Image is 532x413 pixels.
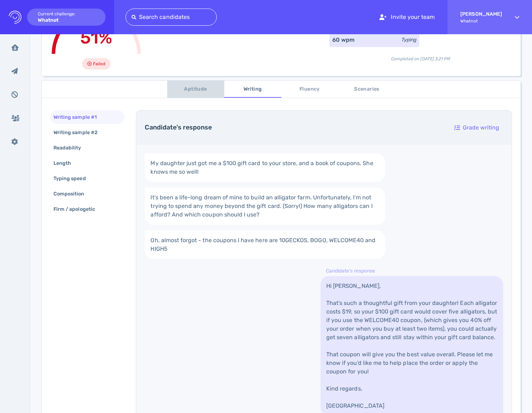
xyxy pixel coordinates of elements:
[52,204,104,214] div: Firm / apologetic
[450,119,503,136] button: Grade writing
[80,27,112,48] span: 51%
[52,173,94,184] div: Typing speed
[172,85,220,94] span: Aptitude
[93,60,105,68] span: Failed
[145,153,385,182] a: My daughter just got me a $100 gift card to your store, and a book of coupons. She knows me so well!
[52,189,93,199] div: Composition
[332,36,354,44] div: 60 wpm
[52,127,106,138] div: Writing sample #2
[145,124,442,132] h4: Candidate's response
[145,188,385,225] a: It's been a life-long dream of mine to build an alligator farm. Unfortunately, I'm not trying to ...
[52,143,90,153] div: Readability
[286,85,334,94] span: Fluency
[329,50,512,62] div: Completed on [DATE] 3:21 PM
[460,19,502,24] span: Whatnot
[52,158,80,168] div: Length
[229,85,277,94] span: Writing
[401,36,416,44] div: Typing
[145,230,385,259] a: Oh, almost forgot - the coupons I have here are 10GECKOS, BOGO, WELCOME40 and HIGH5
[343,85,391,94] span: Scenarios
[52,112,105,122] div: Writing sample #1
[460,11,502,17] strong: [PERSON_NAME]
[451,119,503,136] div: Grade writing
